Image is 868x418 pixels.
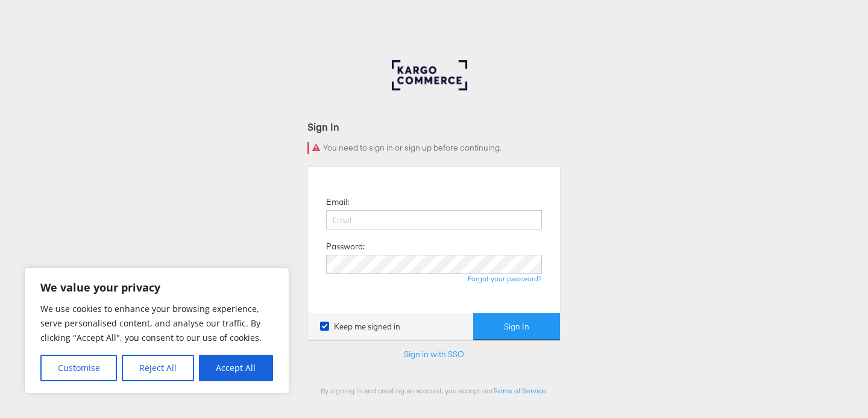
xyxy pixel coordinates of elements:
[493,386,546,395] a: Terms of Service
[473,313,560,340] button: Sign In
[24,267,289,394] div: We value your privacy
[40,302,273,345] p: We use cookies to enhance your browsing experience, serve personalised content, and analyse our t...
[326,196,349,208] label: Email:
[307,142,561,154] div: You need to sign in or sign up before continuing.
[404,349,464,360] a: Sign in with SSO
[326,210,542,229] input: Email
[40,280,273,295] p: We value your privacy
[40,355,117,381] button: Customise
[326,241,365,252] label: Password:
[307,120,561,134] div: Sign In
[468,274,542,283] a: Forgot your password?
[320,321,400,332] label: Keep me signed in
[307,386,561,395] div: By signing in and creating an account, you accept our .
[199,355,273,381] button: Accept All
[122,355,193,381] button: Reject All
